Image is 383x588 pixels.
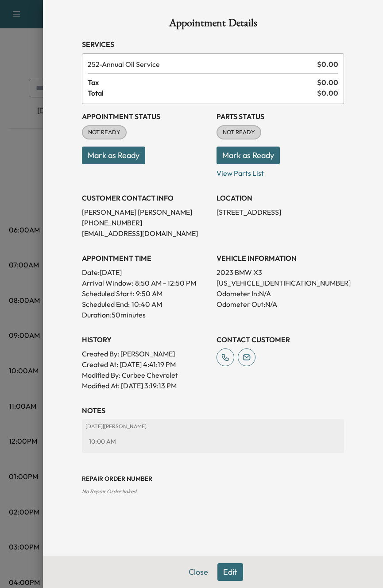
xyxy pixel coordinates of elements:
[132,299,162,309] p: 10:40 AM
[82,309,209,320] p: Duration: 50 minutes
[82,348,209,359] p: Created By : [PERSON_NAME]
[217,278,344,288] p: [US_VEHICLE_IDENTIFICATION_NUMBER]
[183,563,214,581] button: Close
[317,59,338,70] span: $ 0.00
[82,39,344,50] h3: Services
[83,128,126,137] span: NOT READY
[82,253,209,263] h3: APPOINTMENT TIME
[88,88,317,98] span: Total
[82,370,209,380] p: Modified By : Curbee Chevrolet
[82,193,209,203] h3: CUSTOMER CONTACT INFO
[217,563,243,581] button: Edit
[217,299,344,309] p: Odometer Out: N/A
[82,299,130,309] p: Scheduled End:
[82,147,145,164] button: Mark as Ready
[82,278,209,288] p: Arrival Window:
[82,288,134,299] p: Scheduled Start:
[82,405,344,416] h3: NOTES
[82,474,344,483] h3: Repair Order number
[217,111,344,122] h3: Parts Status
[82,380,209,391] p: Modified At : [DATE] 3:19:13 PM
[317,77,338,88] span: $ 0.00
[217,193,344,203] h3: LOCATION
[82,359,209,370] p: Created At : [DATE] 4:41:19 PM
[82,18,344,32] h1: Appointment Details
[217,334,344,345] h3: CONTACT CUSTOMER
[317,88,338,98] span: $ 0.00
[217,288,344,299] p: Odometer In: N/A
[88,59,313,70] span: Annual Oil Service
[82,217,209,228] p: [PHONE_NUMBER]
[82,228,209,239] p: [EMAIL_ADDRESS][DOMAIN_NAME]
[88,77,317,88] span: Tax
[82,207,209,217] p: [PERSON_NAME] [PERSON_NAME]
[82,267,209,278] p: Date: [DATE]
[135,278,196,288] span: 8:50 AM - 12:50 PM
[217,253,344,263] h3: VEHICLE INFORMATION
[82,111,209,122] h3: Appointment Status
[217,267,344,278] p: 2023 BMW X3
[136,288,162,299] p: 9:50 AM
[217,164,344,178] p: View Parts List
[85,423,340,430] p: [DATE] | [PERSON_NAME]
[217,147,280,164] button: Mark as Ready
[217,128,260,137] span: NOT READY
[217,207,344,217] p: [STREET_ADDRESS]
[82,334,209,345] h3: History
[82,488,136,495] span: No Repair Order linked
[85,433,340,449] div: 10:00 AM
